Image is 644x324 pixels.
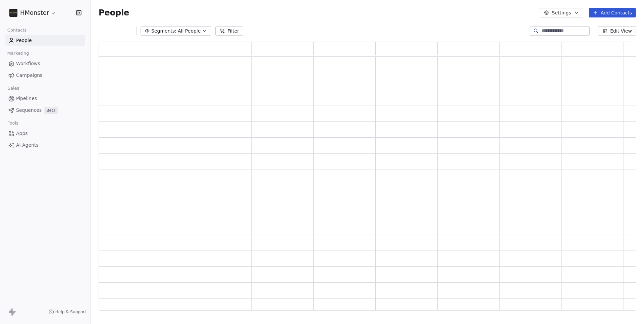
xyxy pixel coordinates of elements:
span: Campaigns [16,72,42,79]
button: Add Contacts [589,8,636,17]
span: AI Agents [16,142,39,149]
a: SequencesBeta [5,105,85,116]
button: Edit View [598,26,636,36]
a: Pipelines [5,93,85,104]
span: Beta [44,107,58,114]
span: Help & Support [55,309,86,315]
span: All People [178,28,201,35]
span: Contacts [4,25,30,35]
a: Campaigns [5,70,85,81]
span: People [99,8,129,18]
span: Workflows [16,60,40,67]
button: HMonster [8,7,57,18]
span: Pipelines [16,95,37,102]
img: HG1.jpg [9,9,17,17]
a: Workflows [5,58,85,69]
span: Tools [5,118,21,128]
a: People [5,35,85,46]
span: HMonster [20,8,49,17]
span: Sequences [16,107,42,114]
a: AI Agents [5,140,85,151]
a: Help & Support [49,309,86,315]
span: Marketing [4,48,32,58]
span: Segments: [151,28,176,35]
span: People [16,37,32,44]
span: Sales [5,83,22,93]
span: Apps [16,130,28,137]
button: Filter [215,26,243,36]
button: Settings [540,8,583,17]
a: Apps [5,128,85,139]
